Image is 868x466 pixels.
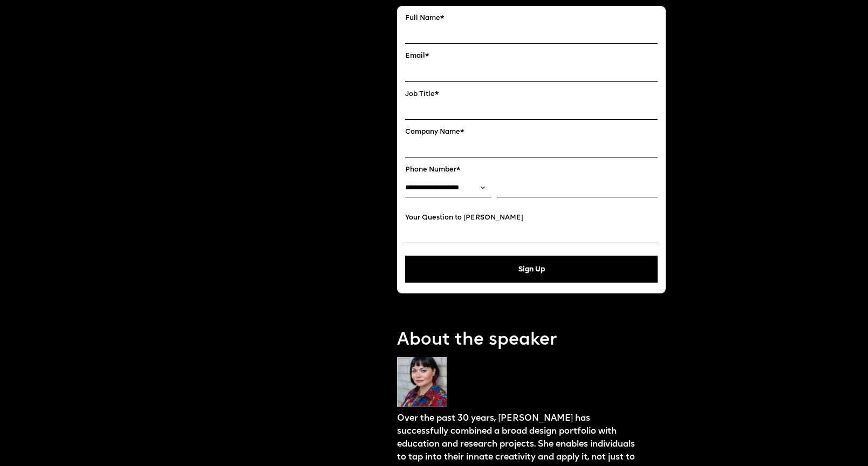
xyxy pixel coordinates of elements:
[405,52,657,60] label: Email
[405,128,657,136] label: Company Name
[397,328,665,353] p: About the speaker
[405,166,657,174] label: Phone Number
[405,214,657,222] label: Your Question to [PERSON_NAME]
[405,90,657,98] label: Job Title
[405,14,657,22] label: Full Name
[405,256,657,283] button: Sign Up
